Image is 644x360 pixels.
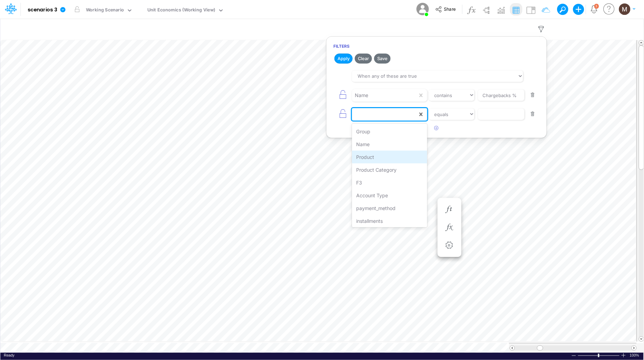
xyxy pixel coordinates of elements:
b: scenarios 3 [28,7,57,13]
div: In Ready mode [4,353,14,358]
div: Zoom In [621,353,626,358]
span: Share [444,6,456,11]
span: 100% [630,353,640,358]
div: Name [355,92,368,99]
div: Zoom [578,353,621,358]
a: Notifications [590,5,598,13]
div: Zoom Out [571,353,577,358]
div: Unit Economics (Working View) [147,7,215,15]
div: Working Scenario [86,7,124,15]
button: Clear [355,54,372,64]
div: Zoom level [630,353,640,358]
button: Save [374,54,391,64]
img: User Image Icon [415,1,430,17]
div: 3 unread items [596,4,598,8]
h6: Filters [326,40,547,52]
input: Type a title here [6,22,494,36]
div: Zoom [598,354,599,357]
span: Ready [4,353,14,357]
button: Apply [334,54,353,64]
button: Share [432,4,460,15]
